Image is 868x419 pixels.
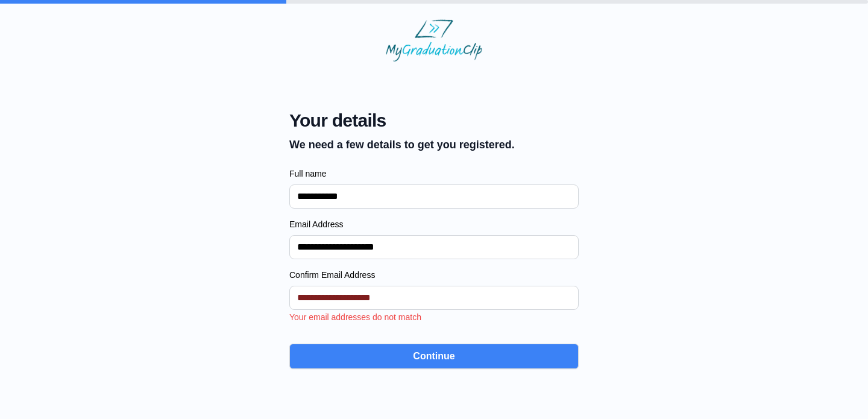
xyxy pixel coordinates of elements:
[386,19,482,61] img: MyGraduationClip
[289,312,421,322] span: Your email addresses do not match
[289,136,515,153] p: We need a few details to get you registered.
[289,269,579,281] label: Confirm Email Address
[289,218,579,230] label: Email Address
[289,110,515,131] span: Your details
[289,168,579,180] label: Full name
[289,344,579,369] button: Continue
